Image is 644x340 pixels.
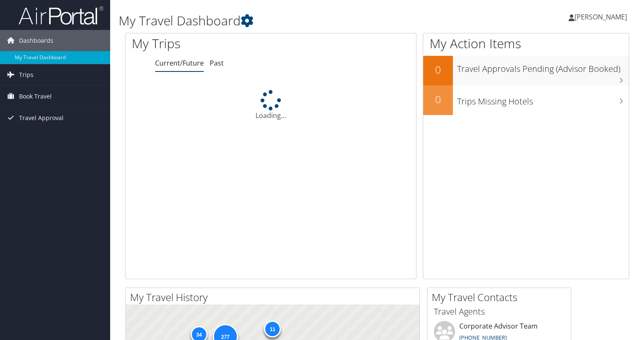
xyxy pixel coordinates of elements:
span: Dashboards [19,30,53,51]
h2: 0 [423,63,453,77]
h2: 0 [423,92,453,107]
h3: Travel Agents [434,306,564,318]
span: Trips [19,64,33,85]
h1: My Trips [132,35,289,52]
span: Travel Approval [19,107,64,129]
a: Current/Future [155,58,204,68]
h1: My Action Items [423,35,629,52]
a: [PERSON_NAME] [569,4,636,30]
span: [PERSON_NAME] [575,12,627,22]
div: 11 [264,321,281,337]
h3: Travel Approvals Pending (Advisor Booked) [457,59,629,75]
h1: My Travel Dashboard [119,12,463,30]
span: Book Travel [19,86,52,107]
a: Past [210,58,224,68]
a: 0Travel Approvals Pending (Advisor Booked) [423,56,629,85]
h2: My Travel History [130,290,419,304]
img: airportal-logo.png [19,5,103,25]
a: 0Trips Missing Hotels [423,85,629,115]
h2: My Travel Contacts [432,290,571,304]
h3: Trips Missing Hotels [457,91,629,107]
div: Loading... [125,90,416,121]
